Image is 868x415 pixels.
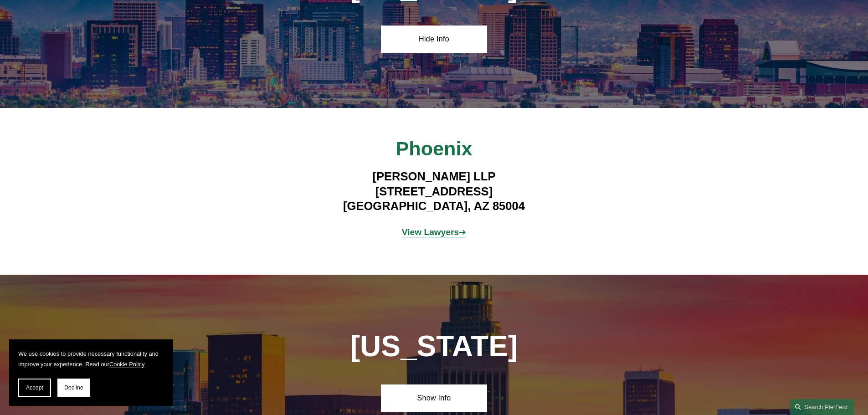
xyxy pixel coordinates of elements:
[301,169,567,213] h4: [PERSON_NAME] LLP [STREET_ADDRESS] [GEOGRAPHIC_DATA], AZ 85004
[396,138,473,159] span: Phoenix
[381,384,487,412] a: Show Info
[64,384,83,391] span: Decline
[26,384,43,391] span: Accept
[402,227,459,237] a: View Lawyers
[790,399,853,415] a: Search this site
[18,379,51,397] button: Accept
[57,379,90,397] button: Decline
[301,330,567,363] h1: [US_STATE]
[9,339,173,406] section: Cookie banner
[381,26,487,53] a: Hide Info
[459,227,466,237] a: ➔
[109,361,144,368] a: Cookie Policy
[18,348,164,369] p: We use cookies to provide necessary functionality and improve your experience. Read our .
